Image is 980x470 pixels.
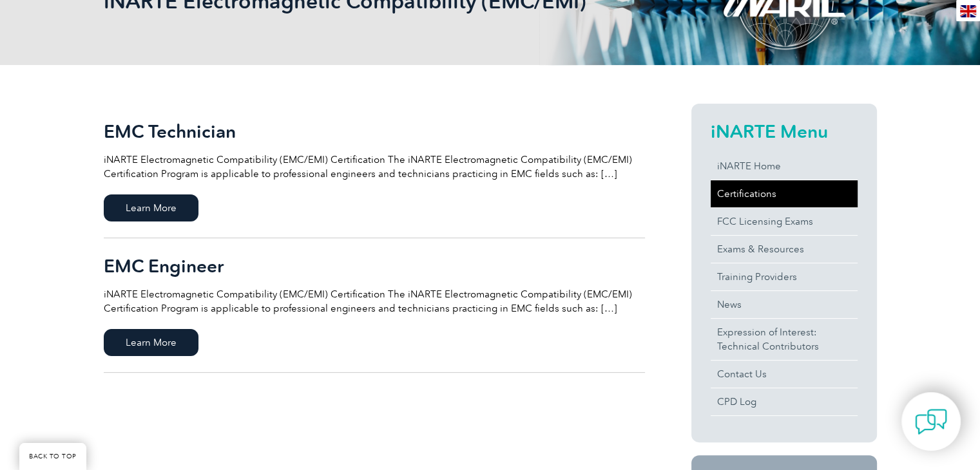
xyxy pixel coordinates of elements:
[104,104,645,238] a: EMC Technician iNARTE Electromagnetic Compatibility (EMC/EMI) Certification The iNARTE Electromag...
[711,208,858,235] a: FCC Licensing Exams
[711,388,858,415] a: CPD Log
[104,194,198,221] span: Learn More
[711,121,858,142] h2: iNARTE Menu
[19,443,86,470] a: BACK TO TOP
[711,153,858,180] a: iNARTE Home
[711,263,858,290] a: Training Providers
[711,236,858,263] a: Exams & Resources
[915,406,947,438] img: contact-chat.png
[104,287,645,315] p: iNARTE Electromagnetic Compatibility (EMC/EMI) Certification The iNARTE Electromagnetic Compatibi...
[104,256,645,276] h2: EMC Engineer
[104,121,645,142] h2: EMC Technician
[104,153,645,181] p: iNARTE Electromagnetic Compatibility (EMC/EMI) Certification The iNARTE Electromagnetic Compatibi...
[711,361,858,388] a: Contact Us
[104,329,198,356] span: Learn More
[960,5,976,17] img: en
[104,238,645,373] a: EMC Engineer iNARTE Electromagnetic Compatibility (EMC/EMI) Certification The iNARTE Electromagne...
[711,291,858,318] a: News
[711,319,858,360] a: Expression of Interest:Technical Contributors
[711,180,858,207] a: Certifications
